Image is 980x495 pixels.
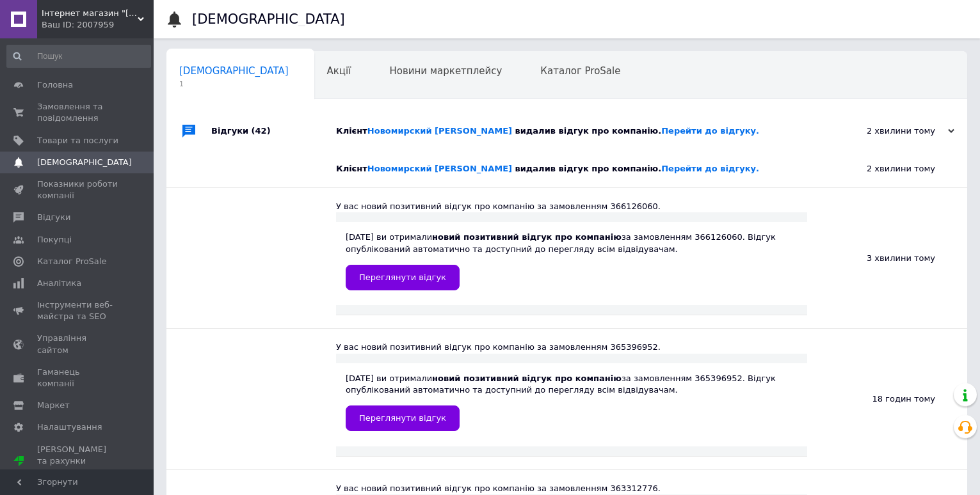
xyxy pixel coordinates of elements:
span: (42) [252,126,271,136]
span: Каталог ProSale [37,256,106,267]
div: 2 хвилини тому [826,125,954,137]
span: Акції [327,65,351,77]
span: Інструменти веб-майстра та SEO [37,299,118,322]
b: новий позитивний відгук про компанію [432,373,622,383]
div: 18 годин тому [807,329,967,469]
a: Переглянути відгук [346,265,460,290]
span: Налаштування [37,421,102,433]
div: Відгуки [211,112,336,150]
a: Перейти до відгуку. [661,164,759,173]
span: Покупці [37,234,72,246]
div: У вас новий позитивний відгук про компанію за замовленням 363312776. [336,483,807,494]
span: видалив відгук про компанію. [515,126,759,136]
h1: [DEMOGRAPHIC_DATA] [192,12,345,27]
div: У вас новий позитивний відгук про компанію за замовленням 366126060. [336,201,807,212]
div: У вас новий позитивний відгук про компанію за замовленням 365396952. [336,342,807,353]
span: Відгуки [37,212,70,223]
span: Клієнт [336,164,759,173]
span: Гаманець компанії [37,366,118,389]
span: Клієнт [336,126,759,136]
div: [DATE] ви отримали за замовленням 366126060. Відгук опублікований автоматично та доступний до пер... [346,232,798,290]
span: Аналітика [37,278,81,289]
span: Товари та послуги [37,135,118,146]
span: Головна [37,79,73,91]
b: новий позитивний відгук про компанію [432,232,622,242]
div: Ваш ID: 2007959 [42,19,154,31]
span: Замовлення та повідомлення [37,101,118,124]
div: 2 хвилини тому [807,150,967,187]
span: Переглянути відгук [359,272,446,282]
span: 1 [179,79,289,89]
span: [DEMOGRAPHIC_DATA] [179,65,289,77]
span: Показники роботи компанії [37,178,118,201]
a: Перейти до відгуку. [661,126,759,136]
a: Переглянути відгук [346,405,460,431]
div: 3 хвилини тому [807,188,967,328]
a: Новомирский [PERSON_NAME] [367,164,512,173]
div: Prom топ [37,467,118,478]
span: [DEMOGRAPHIC_DATA] [37,157,132,168]
span: Каталог ProSale [540,65,620,77]
span: Маркет [37,400,70,411]
span: видалив відгук про компанію. [515,164,759,173]
span: Управління сайтом [37,333,118,356]
span: Інтернет магазин "www.O-MEGA.COM.UA" ⭐⭐⭐⭐⭐ [42,8,138,19]
input: Пошук [6,45,151,68]
span: Переглянути відгук [359,413,446,423]
span: Новини маркетплейсу [389,65,502,77]
a: Новомирский [PERSON_NAME] [367,126,512,136]
div: [DATE] ви отримали за замовленням 365396952. Відгук опублікований автоматично та доступний до пер... [346,373,798,431]
span: [PERSON_NAME] та рахунки [37,444,118,479]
